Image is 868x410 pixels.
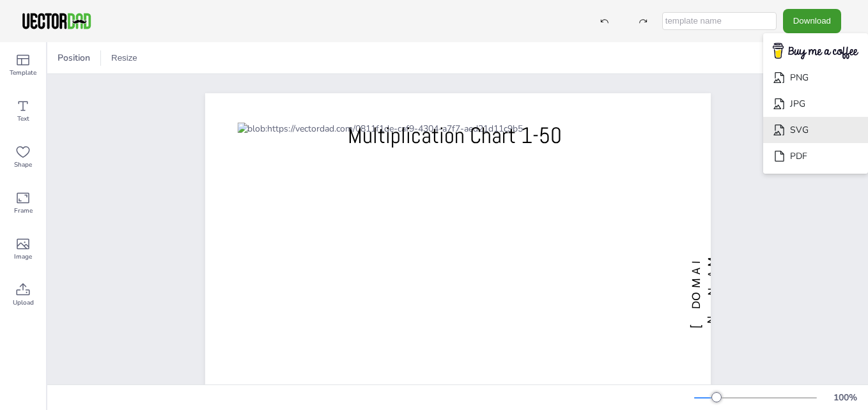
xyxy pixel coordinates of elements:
div: 100 % [830,391,860,404]
span: Multiplication Chart 1-50 [348,121,562,149]
span: Image [14,252,32,262]
li: PNG [763,65,868,91]
li: JPG [763,91,868,117]
span: Shape [14,160,32,170]
span: Frame [14,206,33,216]
li: PDF [763,143,868,169]
span: Text [17,114,29,124]
button: Download [783,9,841,33]
span: Template [10,68,36,78]
button: Resize [106,48,143,68]
ul: Download [763,33,868,174]
span: Upload [13,298,34,308]
img: buymecoffee.png [764,39,867,64]
span: Position [55,52,93,64]
img: VectorDad-1.png [20,11,93,31]
li: SVG [763,117,868,143]
input: template name [662,12,777,30]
